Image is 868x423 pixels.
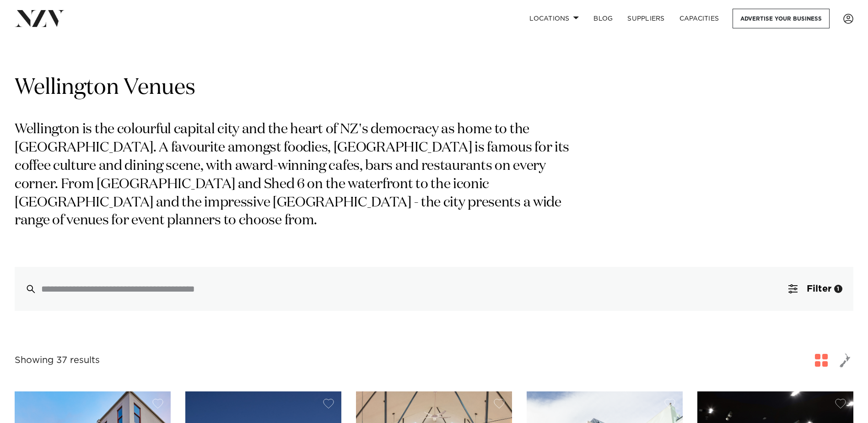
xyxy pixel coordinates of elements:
[777,267,853,311] button: Filter1
[522,9,586,28] a: Locations
[15,74,853,103] h1: Wellington Venues
[15,10,65,27] img: nzv-logo.png
[834,285,842,293] div: 1
[586,9,620,28] a: BLOG
[807,284,831,293] span: Filter
[672,9,727,28] a: Capacities
[733,9,830,28] a: Advertise your business
[15,353,100,368] div: Showing 37 results
[620,9,672,28] a: SUPPLIERS
[15,121,580,230] p: Wellington is the colourful capital city and the heart of NZ's democracy as home to the [GEOGRAPH...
